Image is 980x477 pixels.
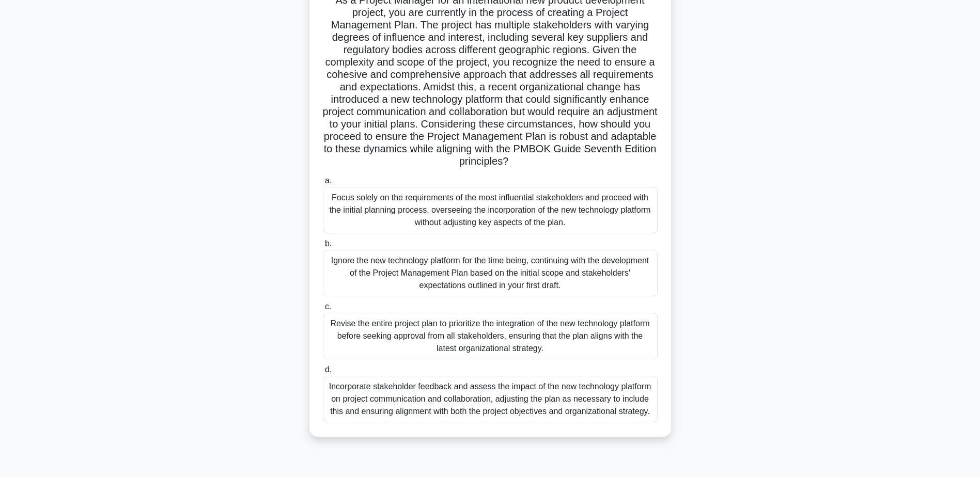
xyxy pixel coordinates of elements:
[323,187,658,233] div: Focus solely on the requirements of the most influential stakeholders and proceed with the initia...
[323,250,658,296] div: Ignore the new technology platform for the time being, continuing with the development of the Pro...
[325,302,331,311] span: c.
[323,313,658,359] div: Revise the entire project plan to prioritize the integration of the new technology platform befor...
[325,239,332,248] span: b.
[325,365,332,374] span: d.
[325,176,332,185] span: a.
[323,376,658,422] div: Incorporate stakeholder feedback and assess the impact of the new technology platform on project ...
